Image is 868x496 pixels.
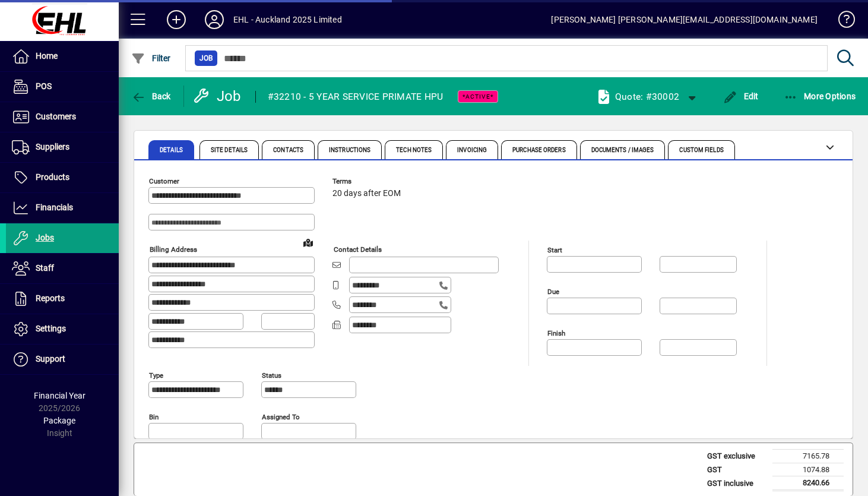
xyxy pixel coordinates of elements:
span: Site Details [211,147,248,153]
span: Jobs [36,233,54,242]
span: Terms [332,178,404,185]
td: GST exclusive [701,450,772,463]
mat-label: Status [262,371,281,380]
span: Details [160,147,183,153]
a: View on map [299,233,318,252]
span: Suppliers [36,142,69,151]
a: Support [6,345,119,374]
span: Instructions [329,147,370,153]
span: Contacts [273,147,303,153]
span: Invoicing [457,147,487,153]
button: Back [128,86,174,107]
mat-label: Assigned to [262,413,300,421]
span: Filter [131,53,171,63]
a: Reports [6,284,119,314]
mat-label: Type [149,371,163,380]
a: Home [6,42,119,71]
td: 8240.66 [772,476,844,491]
span: Back [131,91,171,101]
a: Suppliers [6,132,119,162]
a: Customers [6,102,119,132]
span: Staff [36,263,54,273]
a: Financials [6,193,119,223]
span: Package [43,416,75,425]
mat-label: Start [547,246,562,254]
mat-label: Due [547,288,559,296]
span: Support [36,354,65,364]
a: Quote: #30002 [590,85,683,108]
span: Customers [36,112,76,121]
span: Reports [36,293,65,303]
span: Purchase Orders [512,147,566,153]
a: Products [6,163,119,192]
div: EHL - Auckland 2025 Limited [233,10,342,29]
mat-label: Bin [149,413,159,421]
td: 1074.88 [772,463,844,476]
span: More Options [784,91,856,101]
div: [PERSON_NAME] [PERSON_NAME][EMAIL_ADDRESS][DOMAIN_NAME] [551,10,818,29]
span: Settings [36,324,66,333]
div: Job [193,87,243,106]
mat-label: Finish [547,329,565,337]
span: Financial Year [34,391,85,400]
mat-label: Customer [149,177,179,185]
div: Quote: #30002 [615,87,679,106]
span: Tech Notes [396,147,432,153]
span: Products [36,172,69,182]
div: #32210 - 5 YEAR SERVICE PRIMATE HPU [268,87,443,106]
span: Job [199,52,213,64]
a: Knowledge Base [829,2,853,41]
button: Add [157,9,195,30]
app-page-header-button: Back [119,86,184,107]
td: GST [701,463,772,476]
span: Home [36,51,58,61]
td: 7165.78 [772,450,844,463]
a: Settings [6,314,119,344]
a: Staff [6,254,119,283]
span: Financials [36,203,73,212]
td: GST inclusive [701,476,772,491]
span: Custom Fields [679,147,723,153]
span: 20 days after EOM [332,189,401,198]
button: Filter [128,48,174,69]
button: More Options [781,86,859,107]
button: Edit [720,86,762,107]
span: Edit [723,91,759,101]
span: Documents / Images [591,147,654,153]
span: POS [36,81,52,91]
a: POS [6,72,119,102]
button: Profile [195,9,233,30]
